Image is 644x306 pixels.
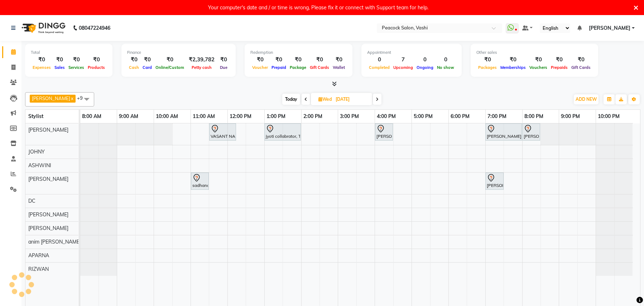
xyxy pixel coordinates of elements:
div: VASANT NAAG, TK01, 11:30 AM-12:15 PM, SR. CUT MEN [210,124,235,140]
span: Petty cash [190,65,213,70]
div: ₹0 [288,56,308,64]
img: logo [18,18,67,38]
div: 7 [391,56,415,64]
span: ADD NEW [576,96,597,102]
div: ₹0 [53,56,67,64]
span: Card [141,65,154,70]
input: 2025-09-03 [333,94,369,105]
span: [PERSON_NAME] [32,95,70,101]
div: Redemption [250,50,347,56]
span: Voucher [250,65,270,70]
a: 10:00 AM [154,111,180,122]
span: Sales [53,65,67,70]
div: jyoti collabrator, TK02, 01:00 PM-02:00 PM, OLAPLEX TREAT [MEDIUM WOMEN] [265,124,300,140]
a: 10:00 PM [596,111,621,122]
a: 2:00 PM [302,111,324,122]
span: Wed [317,96,333,102]
span: APARNA [28,252,49,259]
div: [PERSON_NAME], TK04, 04:00 PM-04:30 PM, MEN HAIR CUT [376,124,392,140]
div: [PERSON_NAME]., TK03, 07:00 PM-08:00 PM, HAIRCUT WOMEN [486,124,521,140]
span: Stylist [28,113,43,119]
span: Memberships [499,65,528,70]
span: Packages [476,65,499,70]
a: 9:00 PM [559,111,582,122]
span: [PERSON_NAME] [28,176,68,182]
span: [PERSON_NAME] [589,24,630,32]
a: 11:00 AM [191,111,217,122]
span: Upcoming [391,65,415,70]
a: 9:00 AM [117,111,140,122]
div: [PERSON_NAME]., TK03, 08:00 PM-08:30 PM, HAIR TRIM [WOMEN] [523,124,539,140]
span: Gift Cards [308,65,331,70]
span: Wallet [331,65,347,70]
div: ₹0 [217,56,230,64]
div: ₹0 [569,56,592,64]
span: Completed [367,65,391,70]
a: 7:00 PM [486,111,508,122]
div: ₹0 [270,56,288,64]
span: Package [288,65,308,70]
b: 08047224946 [79,18,110,38]
div: ₹0 [154,56,186,64]
span: RIZWAN [28,266,49,272]
div: 0 [435,56,456,64]
div: ₹0 [476,56,499,64]
span: anim [PERSON_NAME] [28,239,81,245]
span: Services [67,65,86,70]
div: ₹0 [528,56,549,64]
div: ₹0 [141,56,154,64]
span: No show [435,65,456,70]
a: 4:00 PM [375,111,398,122]
span: +9 [77,95,88,101]
span: Cash [127,65,141,70]
div: ₹0 [67,56,86,64]
span: ASHWINI [28,162,51,169]
div: ₹0 [86,56,107,64]
span: Online/Custom [154,65,186,70]
span: [PERSON_NAME] [28,225,68,231]
div: ₹0 [499,56,528,64]
a: 8:00 PM [523,111,545,122]
span: Due [218,65,229,70]
span: Prepaids [549,65,569,70]
div: 0 [415,56,435,64]
div: ₹0 [308,56,331,64]
div: ₹0 [127,56,141,64]
div: ₹0 [331,56,347,64]
div: Your computer's date and / or time is wrong, Please fix it or connect with Support team for help. [208,3,428,12]
div: 0 [367,56,391,64]
span: Expenses [31,65,53,70]
a: x [70,95,73,101]
span: Products [86,65,107,70]
div: [PERSON_NAME]., TK03, 07:00 PM-07:30 PM, HEAD MASSAGE (MEN) [486,174,503,189]
span: DC [28,198,35,204]
span: Today [282,94,300,105]
div: Finance [127,50,230,56]
a: 6:00 PM [449,111,471,122]
div: Appointment [367,50,456,56]
span: Ongoing [415,65,435,70]
div: sadhana, TK05, 11:00 AM-11:30 AM, SAREE DRAPE (BEGAINS AT) [192,174,208,189]
div: Other sales [476,50,592,56]
div: Total [31,50,107,56]
a: 8:00 AM [80,111,103,122]
a: 3:00 PM [338,111,361,122]
span: Prepaid [270,65,288,70]
a: 5:00 PM [412,111,434,122]
div: ₹0 [250,56,270,64]
span: Vouchers [528,65,549,70]
div: ₹0 [549,56,569,64]
div: ₹0 [31,56,53,64]
a: 12:00 PM [228,111,253,122]
a: 1:00 PM [265,111,287,122]
span: [PERSON_NAME] [28,211,68,218]
div: ₹2,39,782 [186,56,217,64]
span: JOHNY [28,149,45,155]
span: Gift Cards [569,65,592,70]
button: ADD NEW [574,94,599,104]
span: [PERSON_NAME] [28,127,68,133]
